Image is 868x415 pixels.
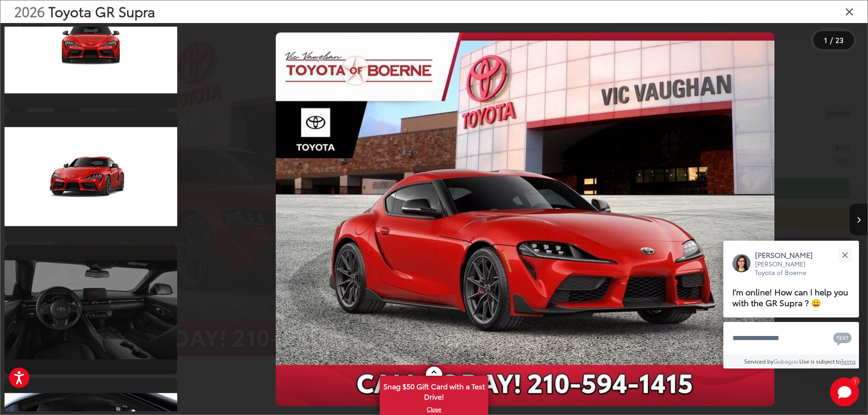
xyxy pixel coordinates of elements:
[48,1,155,21] span: Toyota GR Supra
[854,379,856,383] span: 1
[183,33,868,406] div: 2026 Toyota GR Supra 3.0 Premium 0
[723,241,859,368] div: Close[PERSON_NAME][PERSON_NAME] Toyota of BoerneI'm online! How can I help you with the GR Supra ...
[381,377,487,404] span: Snag $50 Gift Card with a Test Drive!
[830,378,859,406] svg: Start Chat
[824,35,827,45] span: 1
[723,322,859,354] textarea: Type your message
[835,245,854,265] button: Close
[833,331,852,346] svg: Text
[3,127,179,226] img: 2026 Toyota GR Supra 3.0 Premium
[849,204,868,235] button: Next image
[744,357,774,365] span: Serviced by
[845,5,854,17] i: Close gallery
[755,260,822,277] p: [PERSON_NAME] Toyota of Boerne
[830,328,854,348] button: Chat with SMS
[732,285,848,308] span: I'm online! How can I help you with the GR Supra ? 😀
[774,357,799,365] a: Gubagoo.
[799,357,841,365] span: Use is subject to
[755,250,822,260] p: [PERSON_NAME]
[829,37,834,43] span: /
[14,1,45,21] span: 2026
[835,35,844,45] span: 23
[276,33,774,406] img: 2026 Toyota GR Supra 3.0 Premium
[830,378,859,406] button: Toggle Chat Window
[841,357,856,365] a: Terms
